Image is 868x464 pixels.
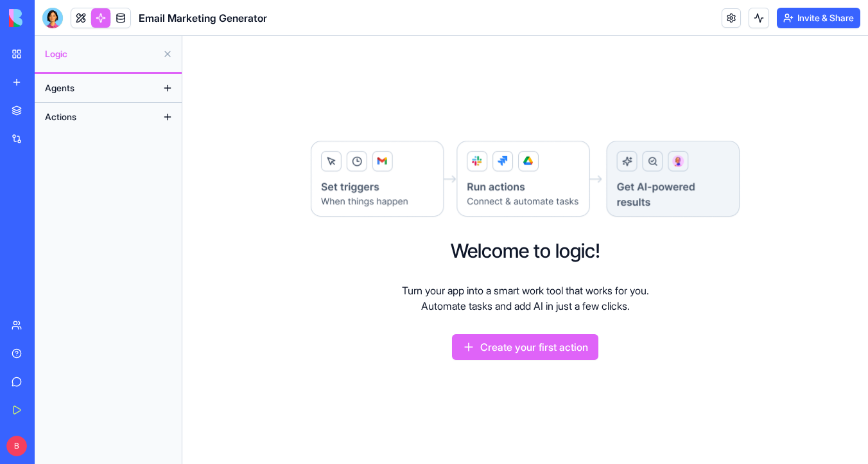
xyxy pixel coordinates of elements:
[9,9,89,27] img: logo
[39,78,157,98] button: Agents
[45,48,157,60] span: Logic
[451,239,600,262] h2: Welcome to logic!
[139,10,267,26] span: Email Marketing Generator
[39,107,157,127] button: Actions
[452,334,598,360] button: Create your first action
[777,8,860,28] button: Invite & Share
[45,111,76,123] span: Actions
[309,140,741,219] img: Logic
[402,283,649,314] p: Turn your app into a smart work tool that works for you. Automate tasks and add AI in just a few ...
[452,343,598,356] a: Create your first action
[45,82,74,94] span: Agents
[6,436,27,456] span: B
